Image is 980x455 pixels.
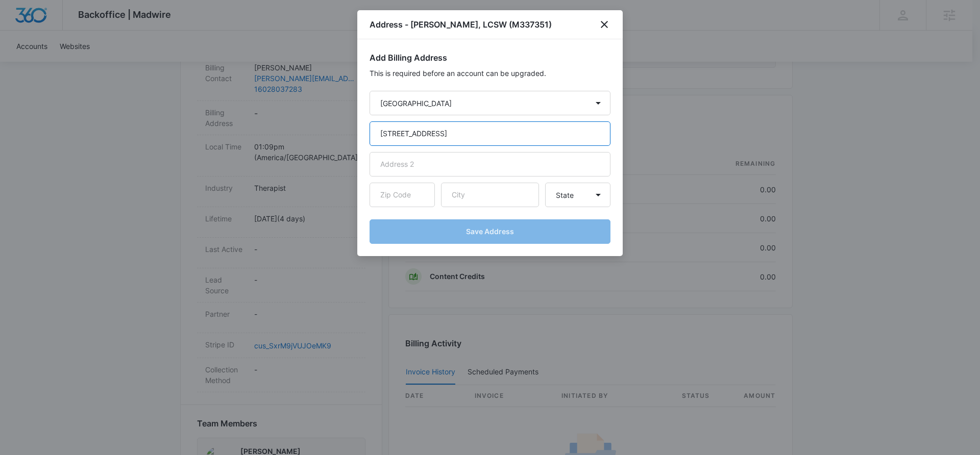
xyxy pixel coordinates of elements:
[370,68,610,79] p: This is required before an account can be upgraded.
[370,18,552,31] h1: Address - [PERSON_NAME], LCSW (M337351)
[370,183,435,207] input: Zip Code
[441,183,539,207] input: City
[370,52,610,64] h2: Add Billing Address
[598,18,610,31] button: close
[370,121,610,146] input: Address 1
[370,152,610,176] input: Address 2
